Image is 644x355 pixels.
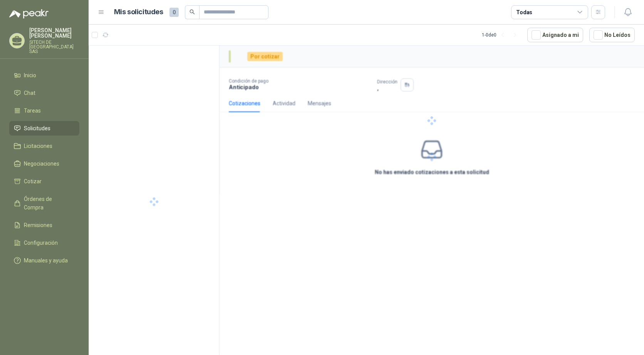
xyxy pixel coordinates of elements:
p: [PERSON_NAME] [PERSON_NAME] [29,28,79,38]
a: Cotizar [9,174,79,189]
div: Todas [516,8,532,17]
span: Remisiones [24,221,52,229]
a: Licitaciones [9,139,79,153]
span: Negociaciones [24,159,59,168]
span: Manuales y ayuda [24,256,68,265]
a: Solicitudes [9,121,79,136]
span: 0 [169,8,179,17]
button: No Leídos [589,28,635,42]
a: Chat [9,86,79,100]
span: Solicitudes [24,124,50,133]
p: SITECH DE [GEOGRAPHIC_DATA] SAS [29,40,79,54]
img: Logo peakr [9,9,49,18]
a: Órdenes de Compra [9,192,79,215]
span: Órdenes de Compra [24,195,72,212]
span: Chat [24,89,35,97]
a: Configuración [9,236,79,250]
span: Inicio [24,71,36,80]
a: Inicio [9,68,79,83]
a: Negociaciones [9,156,79,171]
a: Tareas [9,103,79,118]
a: Manuales y ayuda [9,253,79,268]
h1: Mis solicitudes [114,7,163,18]
span: Tareas [24,106,41,115]
span: Cotizar [24,177,42,186]
button: Asignado a mi [527,28,583,42]
a: Remisiones [9,218,79,232]
span: Licitaciones [24,142,52,150]
span: Configuración [24,239,58,247]
span: search [190,9,195,15]
div: 1 - 0 de 0 [482,29,521,41]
